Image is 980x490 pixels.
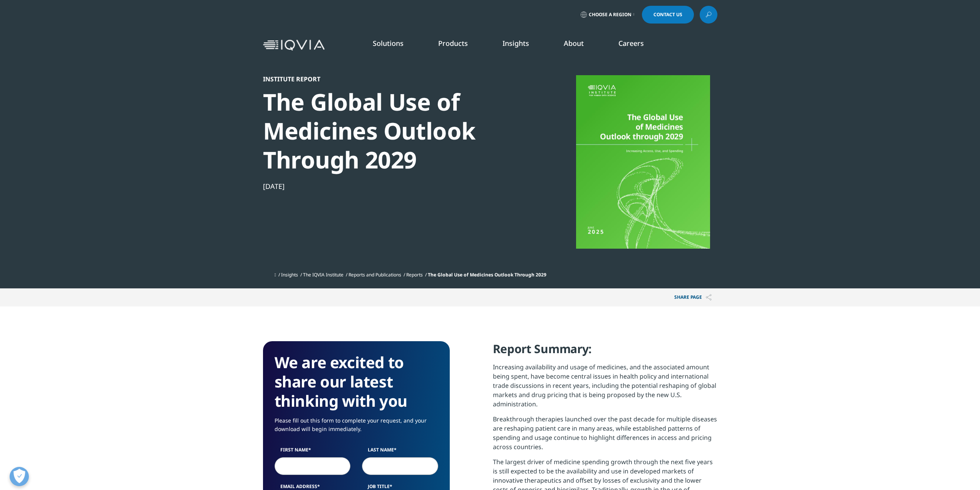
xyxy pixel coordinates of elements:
[348,271,401,278] a: Reports and Publications
[328,27,717,63] nav: Primary
[373,39,404,48] a: Solutions
[589,12,632,18] span: Choose a Region
[653,12,682,17] span: Contact Us
[10,467,29,486] button: 개방형 기본 설정
[642,6,694,24] a: Contact Us
[275,416,438,439] p: Please fill out this form to complete your request, and your download will begin immediately.
[503,39,529,48] a: Insights
[275,353,438,411] h3: We are excited to share our latest thinking with you
[362,446,438,457] label: Last Name
[493,341,717,362] h4: Report Summary:
[493,362,717,414] p: Increasing availability and usage of medicines, and the associated amount being spent, have becom...
[303,271,343,278] a: The IQVIA Institute
[406,271,423,278] a: Reports
[668,288,717,306] p: Share PAGE
[275,446,351,457] label: First Name
[564,39,584,48] a: About
[263,182,527,191] div: [DATE]
[668,288,717,306] button: Share PAGEShare PAGE
[428,271,546,278] span: The Global Use of Medicines Outlook Through 2029
[263,88,527,174] div: The Global Use of Medicines Outlook Through 2029
[263,75,527,83] div: Institute Report
[493,414,717,457] p: Breakthrough therapies launched over the past decade for multiple diseases are reshaping patient ...
[281,271,298,278] a: Insights
[438,39,468,48] a: Products
[263,40,325,51] img: IQVIA Healthcare Information Technology and Pharma Clinical Research Company
[618,39,644,48] a: Careers
[706,294,712,301] img: Share PAGE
